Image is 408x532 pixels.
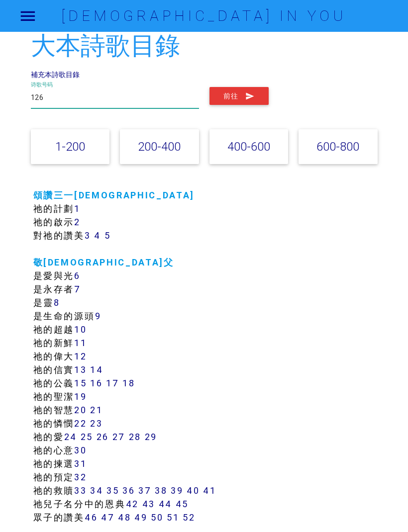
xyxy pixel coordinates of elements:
a: 43 [142,498,155,510]
a: 17 [106,377,119,389]
a: 23 [90,418,102,429]
a: 42 [126,498,139,510]
a: 49 [134,512,147,523]
a: 45 [176,498,189,510]
a: 28 [129,431,141,443]
a: 30 [74,444,87,456]
a: 27 [112,431,125,443]
a: 22 [74,418,87,429]
a: 37 [138,485,151,496]
a: 29 [145,431,157,443]
a: 19 [74,391,87,402]
a: 32 [74,471,87,483]
a: 200-400 [138,139,181,154]
a: 18 [122,377,135,389]
a: 敬[DEMOGRAPHIC_DATA]父 [33,257,174,268]
a: 39 [171,485,183,496]
a: 5 [104,230,111,241]
a: 48 [118,512,131,523]
a: 16 [90,377,102,389]
a: 7 [74,283,81,295]
a: 25 [81,431,93,443]
a: 8 [54,297,60,308]
a: 51 [167,512,179,523]
a: 頌讚三一[DEMOGRAPHIC_DATA] [33,189,195,201]
a: 14 [90,364,103,375]
a: 600-800 [316,139,359,154]
a: 24 [64,431,77,443]
a: 38 [155,485,167,496]
a: 6 [74,270,81,281]
a: 3 [85,230,91,241]
a: 1-200 [55,139,85,154]
a: 34 [90,485,103,496]
a: 400-600 [227,139,270,154]
a: 21 [90,404,102,416]
label: 诗歌号码 [31,81,53,89]
a: 35 [106,485,119,496]
a: 1 [74,203,81,214]
a: 13 [74,364,87,375]
a: 44 [159,498,172,510]
a: 20 [74,404,87,416]
a: 10 [74,324,87,335]
a: 52 [183,512,195,523]
h2: 大本詩歌目錄 [31,32,378,60]
a: 36 [122,485,135,496]
a: 9 [95,310,102,322]
a: 12 [74,351,87,362]
a: 33 [74,485,87,496]
a: 11 [74,337,87,349]
a: 15 [74,377,87,389]
a: 40 [187,485,200,496]
a: 31 [74,458,87,469]
a: 2 [74,216,81,228]
a: 46 [85,512,98,523]
a: 41 [203,485,216,496]
a: 50 [151,512,163,523]
button: 前往 [209,87,269,105]
iframe: Chat [366,487,401,525]
a: 47 [101,512,114,523]
a: 26 [97,431,109,443]
a: 4 [94,230,101,241]
a: 補充本詩歌目錄 [31,70,80,79]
